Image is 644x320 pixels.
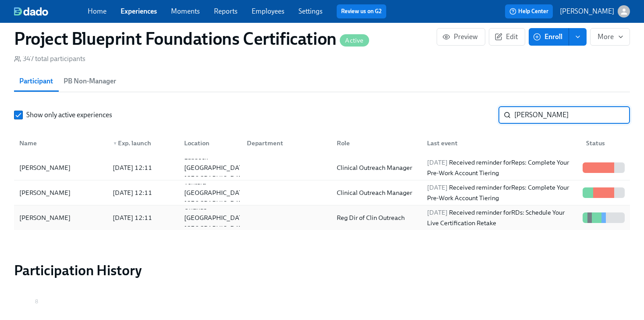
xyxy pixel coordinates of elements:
[509,7,548,16] span: Help Center
[16,138,106,148] div: Name
[340,37,369,44] span: Active
[243,138,330,148] div: Department
[181,202,252,234] div: Orlando [GEOGRAPHIC_DATA] [GEOGRAPHIC_DATA]
[14,7,48,16] img: dado
[252,7,285,15] a: Employees
[590,28,630,46] button: More
[560,7,614,16] p: [PERSON_NAME]
[420,134,579,152] div: Last event
[427,158,448,166] span: [DATE]
[514,106,630,124] input: Search by name
[64,75,116,87] span: PB Non-Manager
[214,7,238,15] a: Reports
[437,28,485,46] button: Preview
[299,7,323,15] a: Settings
[181,177,252,209] div: Ventura [GEOGRAPHIC_DATA] [GEOGRAPHIC_DATA]
[121,7,157,15] a: Experiences
[337,4,386,18] button: Review us on G2
[489,28,525,46] button: Edit
[341,7,382,16] a: Review us on G2
[579,134,628,152] div: Status
[16,187,106,198] div: [PERSON_NAME]
[529,28,569,46] button: Enroll
[181,138,240,148] div: Location
[560,5,630,18] button: [PERSON_NAME]
[113,141,117,146] span: ▼
[333,212,420,223] div: Reg Dir of Clin Outreach
[109,187,177,198] div: [DATE] 12:11
[14,54,85,64] div: 347 total participants
[16,162,106,173] div: [PERSON_NAME]
[496,32,518,41] span: Edit
[109,162,177,173] div: [DATE] 12:11
[333,187,420,198] div: Clinical Outreach Manager
[109,138,177,148] div: Exp. launch
[109,212,177,223] div: [DATE] 12:11
[569,28,587,46] button: enroll
[14,180,630,205] div: [PERSON_NAME][DATE] 12:11Ventura [GEOGRAPHIC_DATA] [GEOGRAPHIC_DATA]Clinical Outreach Manager[DAT...
[14,7,88,16] a: dado
[423,138,579,148] div: Last event
[505,4,553,18] button: Help Center
[35,298,38,305] tspan: 8
[181,152,252,183] div: Lubbock [GEOGRAPHIC_DATA] [GEOGRAPHIC_DATA]
[444,32,478,41] span: Preview
[19,75,53,87] span: Participant
[330,134,420,152] div: Role
[427,183,448,191] span: [DATE]
[16,212,74,223] div: [PERSON_NAME]
[106,134,177,152] div: ▼Exp. launch
[598,32,623,41] span: More
[583,138,628,148] div: Status
[171,7,200,15] a: Moments
[423,182,579,203] div: Received reminder for Reps: Complete Your Pre-Work Account Tiering
[423,157,579,178] div: Received reminder for Reps: Complete Your Pre-Work Account Tiering
[14,205,630,230] div: [PERSON_NAME][DATE] 12:11Orlando [GEOGRAPHIC_DATA] [GEOGRAPHIC_DATA]Reg Dir of Clin Outreach[DATE...
[14,155,630,180] div: [PERSON_NAME][DATE] 12:11Lubbock [GEOGRAPHIC_DATA] [GEOGRAPHIC_DATA]Clinical Outreach Manager[DAT...
[26,110,112,120] span: Show only active experiences
[423,207,579,228] div: Received reminder for RDs: Schedule Your Live Certification Retake
[88,7,107,15] a: Home
[535,32,562,41] span: Enroll
[14,28,369,49] h1: Project Blueprint Foundations Certification
[177,134,240,152] div: Location
[14,262,630,279] h2: Participation History
[427,209,448,216] span: [DATE]
[16,134,106,152] div: Name
[333,162,420,173] div: Clinical Outreach Manager
[240,134,330,152] div: Department
[333,138,420,148] div: Role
